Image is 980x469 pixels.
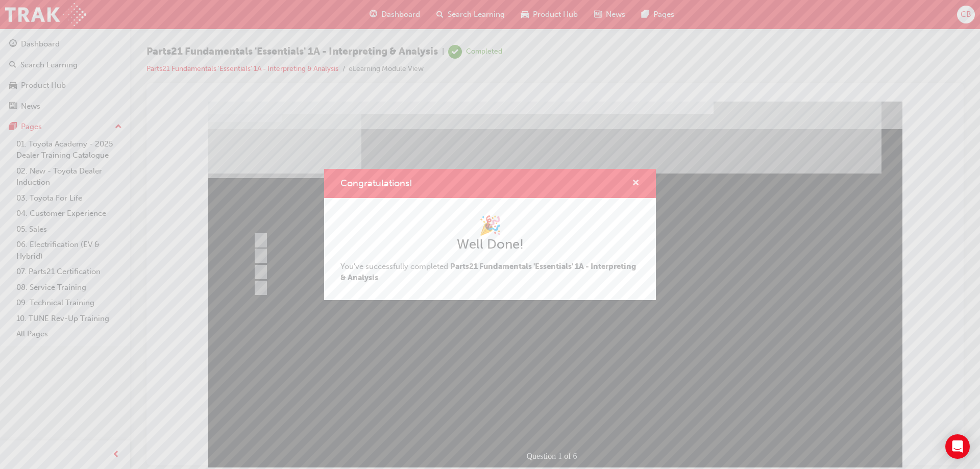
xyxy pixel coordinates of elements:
[371,347,438,362] div: Question 1 of 6
[340,214,640,237] h1: 🎉
[945,434,970,459] div: Open Intercom Messenger
[324,169,656,300] div: Congratulations!
[340,262,636,283] span: Parts21 Fundamentals 'Essentials' 1A - Interpreting & Analysis
[340,178,412,189] span: Congratulations!
[340,236,640,253] h2: Well Done!
[632,179,640,188] span: cross-icon
[340,262,636,283] span: You've successfully completed
[632,177,640,190] button: cross-icon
